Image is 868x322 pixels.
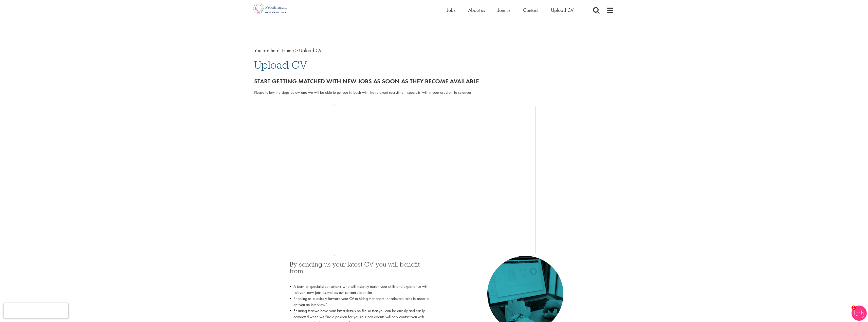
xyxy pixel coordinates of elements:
a: Jobs [447,7,455,13]
a: breadcrumb link [282,47,294,54]
a: Contact [523,7,538,13]
li: A team of specialist consultants who will instantly match your skills and experience with relevan... [290,283,430,296]
span: 1 [852,306,856,310]
li: Enabling us to quickly forward your CV to hiring managers for relevant roles in order to get you ... [290,296,430,308]
h3: By sending us your latest CV you will benefit from: [290,261,430,281]
div: Please follow the steps below and we will be able to put you in touch with the relevant recruitme... [254,90,614,96]
span: You are here: [254,47,281,54]
h2: Start getting matched with new jobs as soon as they become available [254,78,614,85]
img: Chatbot [852,306,867,321]
span: > [295,47,298,54]
a: Upload CV [551,7,574,13]
a: About us [468,7,485,13]
span: Upload CV [254,58,307,72]
span: Upload CV [299,47,322,54]
a: Join us [498,7,510,13]
iframe: reCAPTCHA [4,303,68,318]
